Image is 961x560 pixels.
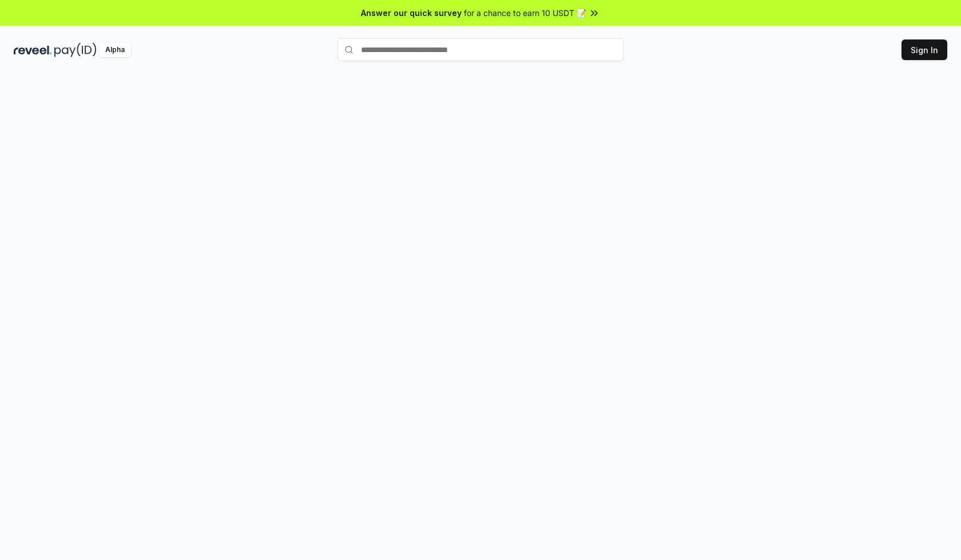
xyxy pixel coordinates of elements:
[464,7,586,19] span: for a chance to earn 10 USDT 📝
[14,43,52,57] img: reveel_dark
[99,43,131,57] div: Alpha
[361,7,462,19] span: Answer our quick survey
[902,39,947,60] button: Sign In
[54,43,97,57] img: pay_id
